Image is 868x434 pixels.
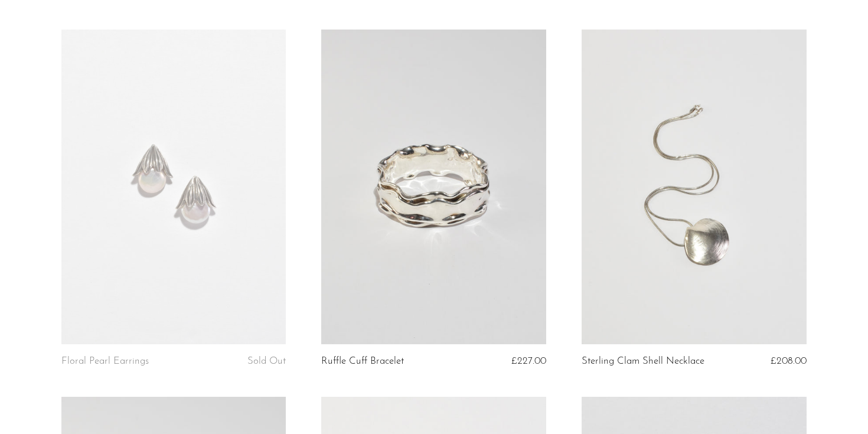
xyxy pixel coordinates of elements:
a: Floral Pearl Earrings [61,356,149,367]
a: Sterling Clam Shell Necklace [582,356,704,367]
span: £227.00 [511,356,546,366]
span: Sold Out [247,356,286,366]
span: £208.00 [771,356,807,366]
a: Ruffle Cuff Bracelet [321,356,404,367]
